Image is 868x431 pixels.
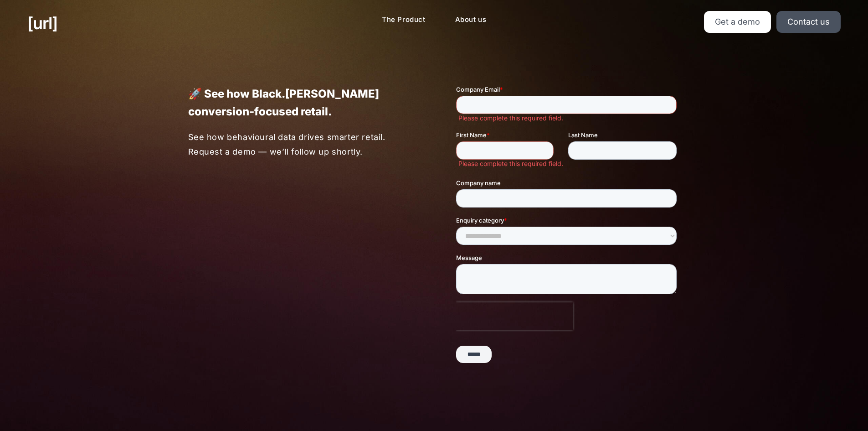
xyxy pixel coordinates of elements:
a: [URL] [27,11,57,36]
a: Contact us [776,11,841,33]
p: 🚀 See how Black.[PERSON_NAME] conversion-focused retail. [188,85,412,120]
iframe: Form 1 [456,85,680,387]
a: About us [448,11,494,29]
a: Get a demo [704,11,771,33]
a: The Product [375,11,433,29]
p: See how behavioural data drives smarter retail. Request a demo — we’ll follow up shortly. [188,130,413,159]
